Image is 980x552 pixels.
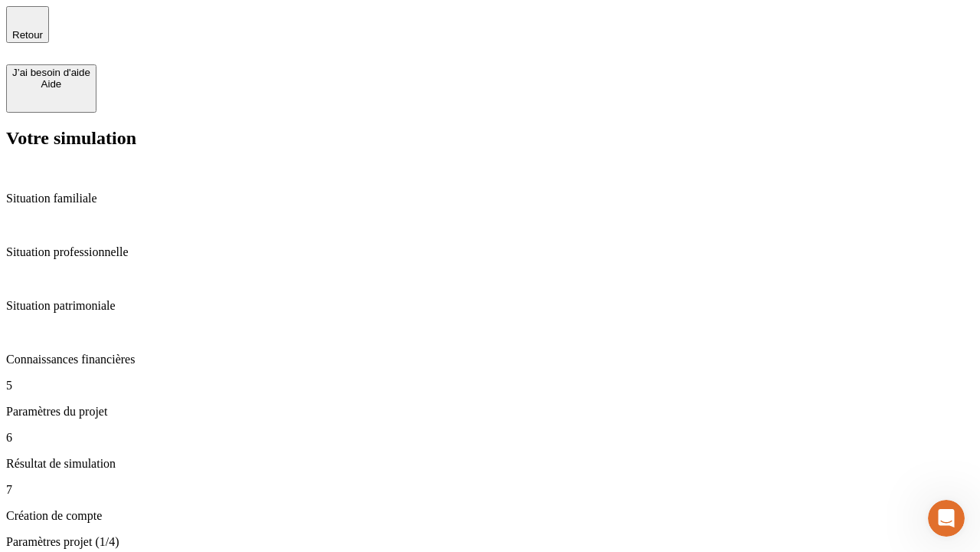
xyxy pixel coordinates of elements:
p: 5 [6,379,974,393]
p: Paramètres projet (1/4) [6,535,974,549]
h2: Votre simulation [6,128,974,149]
p: Résultat de simulation [6,457,974,471]
p: 6 [6,431,974,445]
p: Connaissances financières [6,353,974,366]
p: Paramètres du projet [6,405,974,419]
p: Situation familiale [6,192,974,205]
span: Retour [12,29,43,41]
p: Création de compte [6,509,974,523]
p: 7 [6,483,974,497]
div: J’ai besoin d'aide [12,67,90,78]
p: Situation patrimoniale [6,299,974,313]
iframe: Intercom live chat [928,500,965,537]
p: Situation professionnelle [6,245,974,259]
div: Aide [12,78,90,90]
button: J’ai besoin d'aideAide [6,64,96,113]
button: Retour [6,6,49,43]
